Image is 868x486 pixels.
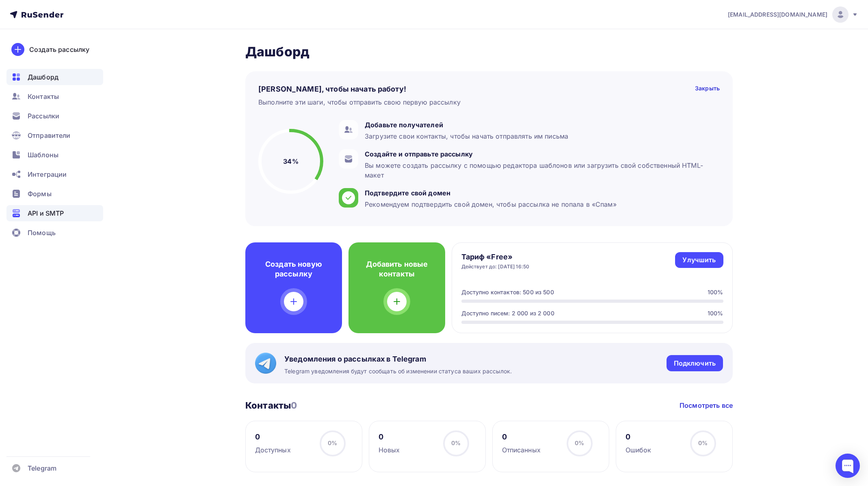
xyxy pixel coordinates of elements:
h4: Тариф «Free» [461,252,530,262]
div: Доступно писем: 2 000 из 2 000 [461,309,554,317]
span: API и SMTP [28,208,64,218]
a: Контакты [6,88,103,105]
div: 100% [708,309,723,317]
span: Рассылки [28,111,59,121]
span: 0% [698,439,708,446]
div: Доступно контактов: 500 из 500 [461,288,554,296]
h4: Добавить новые контакты [361,259,432,279]
div: Рекомендуем подтвердить свой домен, чтобы рассылка не попала в «Спам» [365,199,617,209]
h3: Контакты [245,400,297,411]
a: Отправители [6,127,103,143]
div: Выполните эти шаги, чтобы отправить свою первую рассылку [258,97,461,107]
div: Ошибок [626,445,652,455]
div: Закрыть [695,84,720,94]
div: Новых [379,445,400,455]
span: Telegram уведомления будут сообщать об изменении статуса ваших рассылок. [284,367,512,375]
a: Посмотреть все [680,400,733,410]
div: Создайте и отправьте рассылку [365,149,716,159]
a: Шаблоны [6,147,103,163]
div: Действует до: [DATE] 16:50 [461,263,530,270]
h4: [PERSON_NAME], чтобы начать работу! [258,84,406,94]
div: 0 [626,432,652,442]
span: [EMAIL_ADDRESS][DOMAIN_NAME] [728,11,827,19]
a: [EMAIL_ADDRESS][DOMAIN_NAME] [728,6,858,23]
span: Отправители [28,131,71,140]
h2: Дашборд [245,44,733,60]
div: Добавьте получателей [365,120,568,130]
div: 100% [708,288,723,296]
div: Отписанных [502,445,541,455]
div: Улучшить [682,255,716,265]
span: 0% [451,439,461,446]
span: Помощь [28,228,56,238]
span: Дашборд [28,72,58,82]
span: Уведомления о рассылках в Telegram [284,354,512,364]
div: Подтвердите свой домен [365,188,617,198]
div: Загрузите свои контакты, чтобы начать отправлять им письма [365,131,568,141]
span: Контакты [28,92,59,101]
h5: 34% [283,156,298,166]
div: 0 [379,432,400,442]
div: Вы можете создать рассылку с помощью редактора шаблонов или загрузить свой собственный HTML-макет [365,161,716,180]
span: 0 [291,400,297,411]
span: Telegram [28,463,56,473]
div: Подключить [674,359,716,368]
h4: Создать новую рассылку [258,259,329,279]
a: Формы [6,186,103,202]
div: Доступных [255,445,291,455]
span: Шаблоны [28,150,58,160]
span: Интеграции [28,169,67,179]
div: Создать рассылку [29,45,89,54]
span: 0% [575,439,584,446]
span: Формы [28,189,52,199]
a: Дашборд [6,69,103,85]
div: 0 [502,432,541,442]
a: Рассылки [6,108,103,124]
span: 0% [328,439,337,446]
div: 0 [255,432,291,442]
